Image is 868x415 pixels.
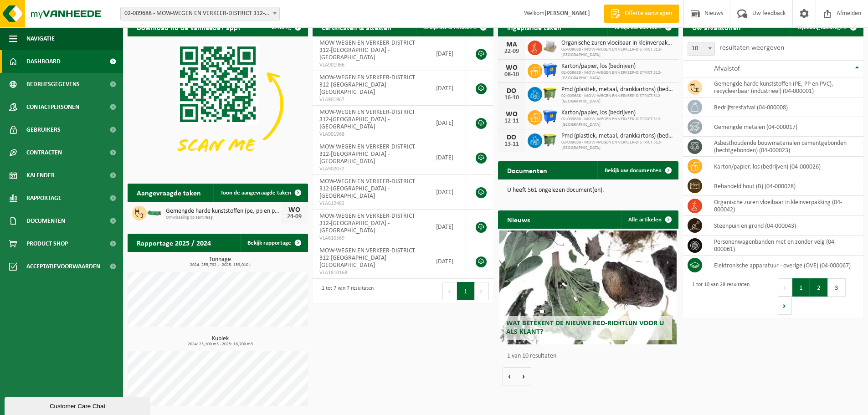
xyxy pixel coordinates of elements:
span: Bekijk uw documenten [605,168,662,174]
img: WB-1100-HPE-GN-50 [542,132,558,148]
div: 24-09 [285,214,303,220]
span: Gebruikers [26,118,61,141]
span: VLA612482 [319,200,421,207]
div: WO [285,206,303,214]
span: MOW-WEGEN EN VERKEER-DISTRICT 312-[GEOGRAPHIC_DATA] - [GEOGRAPHIC_DATA] [319,109,415,130]
h2: Aangevraagde taken [128,184,210,201]
td: gemengde harde kunststoffen (PE, PP en PVC), recycleerbaar (industrieel) (04-000001) [707,77,863,97]
img: Download de VHEPlus App [128,36,308,172]
td: [DATE] [429,106,467,140]
td: organische zuren vloeibaar in kleinverpakking (04-000042) [707,196,863,216]
td: [DATE] [429,210,467,244]
span: 02-009688 - MOW-WEGEN EN VERKEER-DISTRICT 312-[GEOGRAPHIC_DATA] [561,93,674,104]
td: [DATE] [429,71,467,106]
span: Afvalstof [714,65,740,72]
span: Navigatie [26,27,55,50]
td: [DATE] [429,175,467,210]
td: gemengde metalen (04-000017) [707,117,863,137]
h2: Rapportage 2025 / 2024 [128,234,220,251]
button: 1 [792,278,810,297]
td: personenwagenbanden met en zonder velg (04-000061) [707,236,863,256]
td: [DATE] [429,36,467,71]
h3: Kubiek [132,336,308,347]
button: Previous [778,278,792,297]
td: karton/papier, los (bedrijven) (04-000026) [707,157,863,176]
div: DO [503,87,521,95]
div: 08-10 [503,72,521,78]
label: resultaten weergeven [719,44,784,51]
a: Bekijk uw documenten [597,161,678,179]
div: 22-09 [503,48,521,55]
span: Gemengde harde kunststoffen (pe, pp en pvc), recycleerbaar (industrieel) [166,208,281,215]
span: Karton/papier, los (bedrijven) [561,63,674,70]
span: 02-009688 - MOW-WEGEN EN VERKEER-DISTRICT 312-[GEOGRAPHIC_DATA] [561,70,674,81]
span: 2024: 253,792 t - 2025: 159,010 t [132,263,308,267]
h2: Nieuws [498,210,539,228]
span: Pmd (plastiek, metaal, drankkartons) (bedrijven) [561,133,674,140]
a: Alle artikelen [621,210,678,229]
span: VLA902072 [319,165,421,173]
div: WO [503,64,521,72]
span: VLA901966 [319,61,421,69]
span: Wat betekent de nieuwe RED-richtlijn voor u als klant? [506,320,664,336]
div: MA [503,41,521,48]
button: Next [475,282,489,300]
span: Bedrijfsgegevens [26,73,80,96]
span: VLA901968 [319,131,421,138]
img: HK-XC-10-GN-00 [147,208,162,216]
span: 02-009688 - MOW-WEGEN EN VERKEER-DISTRICT 312-KORTRIJK - KORTRIJK [120,7,280,20]
img: WB-1100-HPE-GN-50 [542,86,558,101]
p: 1 van 10 resultaten [507,353,674,359]
div: 13-11 [503,141,521,148]
div: 1 tot 10 van 28 resultaten [688,277,750,316]
a: Wat betekent de nieuwe RED-richtlijn voor u als klant? [499,231,676,344]
span: 02-009688 - MOW-WEGEN EN VERKEER-DISTRICT 312-[GEOGRAPHIC_DATA] [561,140,674,151]
span: Kalender [26,164,55,187]
span: Contactpersonen [26,96,79,118]
img: WB-1100-HPE-BE-01 [542,62,558,78]
span: Toon de aangevraagde taken [221,190,291,196]
a: Toon de aangevraagde taken [213,184,307,202]
td: elektronische apparatuur - overige (OVE) (04-000067) [707,256,863,275]
td: bedrijfsrestafval (04-000008) [707,97,863,117]
div: 12-11 [503,118,521,124]
span: MOW-WEGEN EN VERKEER-DISTRICT 312-[GEOGRAPHIC_DATA] - [GEOGRAPHIC_DATA] [319,213,415,234]
h2: Documenten [498,161,556,179]
button: 2 [810,278,828,297]
td: behandeld hout (B) (04-000028) [707,176,863,196]
span: Documenten [26,210,65,232]
span: Acceptatievoorwaarden [26,255,100,278]
button: 1 [457,282,475,300]
img: LP-PA-00000-WDN-11 [542,39,558,55]
span: 2024: 23,100 m3 - 2025: 18,700 m3 [132,342,308,347]
span: Product Shop [26,232,68,255]
span: 10 [688,42,715,56]
td: [DATE] [429,244,467,279]
button: Next [778,297,792,315]
img: WB-1100-HPE-BE-01 [542,109,558,124]
span: Contracten [26,141,62,164]
span: MOW-WEGEN EN VERKEER-DISTRICT 312-[GEOGRAPHIC_DATA] - [GEOGRAPHIC_DATA] [319,178,415,200]
span: Organische zuren vloeibaar in kleinverpakking [561,40,674,47]
span: 02-009688 - MOW-WEGEN EN VERKEER-DISTRICT 312-[GEOGRAPHIC_DATA] [561,117,674,128]
strong: [PERSON_NAME] [544,10,590,17]
span: VLA1810168 [319,269,421,277]
p: U heeft 561 ongelezen document(en). [507,187,669,194]
button: Previous [442,282,457,300]
button: 3 [828,278,846,297]
div: WO [503,111,521,118]
span: MOW-WEGEN EN VERKEER-DISTRICT 312-[GEOGRAPHIC_DATA] - [GEOGRAPHIC_DATA] [319,40,415,61]
span: MOW-WEGEN EN VERKEER-DISTRICT 312-[GEOGRAPHIC_DATA] - [GEOGRAPHIC_DATA] [319,74,415,96]
span: 02-009688 - MOW-WEGEN EN VERKEER-DISTRICT 312-KORTRIJK - KORTRIJK [121,7,279,20]
span: VLA901967 [319,96,421,103]
span: Pmd (plastiek, metaal, drankkartons) (bedrijven) [561,86,674,93]
td: steenpuin en grond (04-000043) [707,216,863,236]
a: Offerte aanvragen [604,5,679,23]
td: asbesthoudende bouwmaterialen cementgebonden (hechtgebonden) (04-000023) [707,137,863,157]
h3: Tonnage [132,256,308,267]
button: Vorige [503,367,517,385]
span: MOW-WEGEN EN VERKEER-DISTRICT 312-[GEOGRAPHIC_DATA] - [GEOGRAPHIC_DATA] [319,247,415,269]
span: 10 [688,42,714,55]
span: MOW-WEGEN EN VERKEER-DISTRICT 312-[GEOGRAPHIC_DATA] - [GEOGRAPHIC_DATA] [319,143,415,165]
